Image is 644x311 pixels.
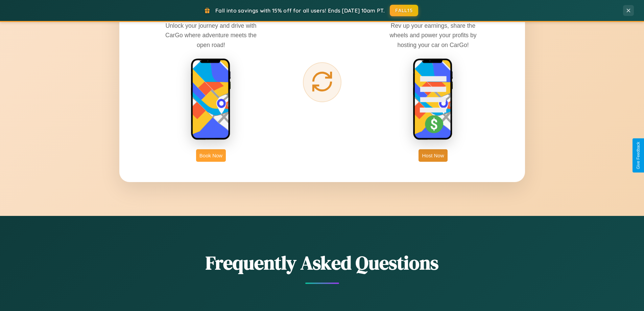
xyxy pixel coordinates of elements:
button: FALL15 [390,5,418,16]
div: Give Feedback [636,142,641,169]
p: Rev up your earnings, share the wheels and power your profits by hosting your car on CarGo! [382,21,484,49]
span: Fall into savings with 15% off for all users! Ends [DATE] 10am PT. [215,7,385,14]
p: Unlock your journey and drive with CarGo where adventure meets the open road! [160,21,262,49]
button: Host Now [419,149,447,162]
img: rent phone [191,58,231,141]
img: host phone [413,58,453,141]
button: Book Now [196,149,226,162]
h2: Frequently Asked Questions [119,250,525,276]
